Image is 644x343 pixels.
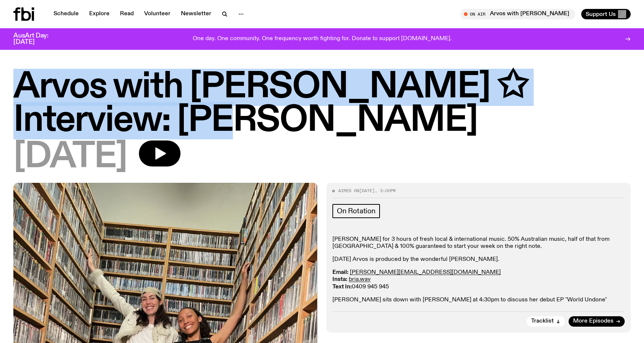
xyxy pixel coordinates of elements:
span: [DATE] [13,140,127,174]
span: Aired on [338,188,359,194]
a: Volunteer [140,9,175,19]
span: More Episodes [573,318,614,324]
p: 0409 945 945 [332,269,625,291]
button: On AirArvos with [PERSON_NAME] [460,9,575,19]
a: Newsletter [176,9,216,19]
p: [PERSON_NAME] sits down with [PERSON_NAME] at 4:30pm to discuss her debut EP "World Undone" [332,297,625,304]
a: bria.wav [349,276,371,282]
p: One day. One community. One frequency worth fighting for. Donate to support [DOMAIN_NAME]. [193,36,452,42]
a: [PERSON_NAME][EMAIL_ADDRESS][DOMAIN_NAME] [350,269,501,275]
a: On Rotation [332,204,380,218]
h1: Arvos with [PERSON_NAME] ✩ Interview: [PERSON_NAME] [13,71,631,137]
a: More Episodes [569,316,625,327]
a: Read [116,9,138,19]
span: Tracklist [531,318,554,324]
span: Support Us [586,11,616,17]
a: Explore [85,9,114,19]
strong: Insta: [332,276,347,282]
a: Schedule [49,9,83,19]
button: Support Us [581,9,631,19]
p: [PERSON_NAME] for 3 hours of fresh local & international music. ​50% Australian music, half of th... [332,236,625,250]
button: Tracklist [527,316,565,327]
span: On Rotation [337,207,375,215]
span: , 3:00pm [375,188,396,194]
strong: Email: [332,269,348,275]
strong: Text In: [332,284,352,290]
p: [DATE] Arvos is produced by the wonderful [PERSON_NAME]. [332,256,625,263]
h3: AusArt Day: [DATE] [13,33,61,45]
span: [DATE] [359,188,375,194]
